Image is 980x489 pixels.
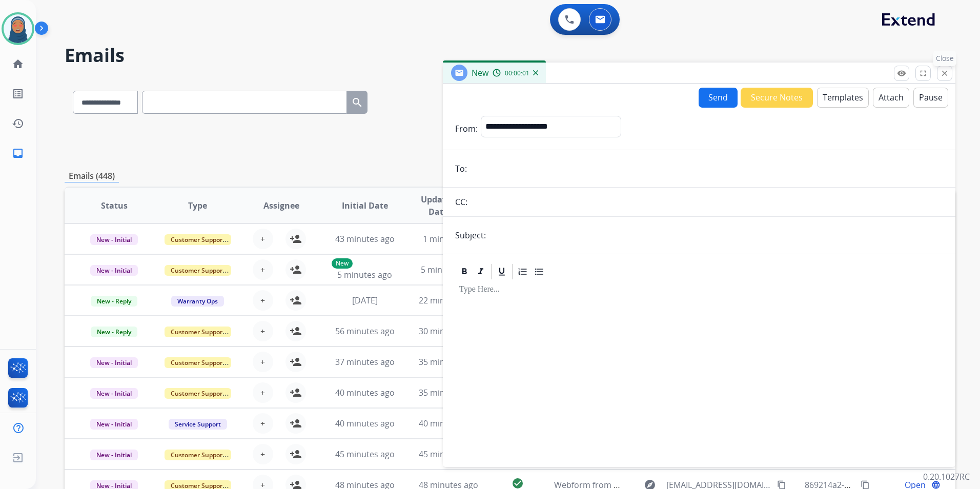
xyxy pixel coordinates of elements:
[337,269,392,280] span: 5 minutes ago
[335,356,395,368] span: 37 minutes ago
[90,234,138,245] span: New - Initial
[699,88,738,108] button: Send
[90,450,138,460] span: New - Initial
[290,386,302,399] mat-icon: person_add
[419,387,478,398] span: 35 minutes ago
[253,321,273,341] button: +
[290,263,302,276] mat-icon: person_add
[455,229,486,241] p: Subject:
[419,295,478,306] span: 22 minutes ago
[940,69,949,78] mat-icon: close
[253,413,273,434] button: +
[290,294,302,307] mat-icon: person_add
[90,388,138,399] span: New - Initial
[165,388,231,399] span: Customer Support
[897,69,906,78] mat-icon: remove_red_eye
[415,193,461,218] span: Updated Date
[90,357,138,368] span: New - Initial
[101,199,128,212] span: Status
[171,296,224,307] span: Warranty Ops
[65,45,955,66] h2: Emails
[290,356,302,368] mat-icon: person_add
[933,51,956,66] p: Close
[12,147,24,159] mat-icon: inbox
[165,357,231,368] span: Customer Support
[419,325,478,337] span: 30 minutes ago
[923,471,970,483] p: 0.20.1027RC
[351,96,363,109] mat-icon: search
[873,88,909,108] button: Attach
[90,419,138,430] span: New - Initial
[937,66,952,81] button: Close
[188,199,207,212] span: Type
[335,233,395,244] span: 43 minutes ago
[335,387,395,398] span: 40 minutes ago
[90,265,138,276] span: New - Initial
[253,444,273,464] button: +
[913,88,948,108] button: Pause
[290,417,302,430] mat-icon: person_add
[169,419,227,430] span: Service Support
[290,325,302,337] mat-icon: person_add
[419,356,478,368] span: 35 minutes ago
[419,449,478,460] span: 45 minutes ago
[332,258,353,269] p: New
[260,448,265,460] span: +
[918,69,928,78] mat-icon: fullscreen
[12,88,24,100] mat-icon: list_alt
[263,199,299,212] span: Assignee
[290,448,302,460] mat-icon: person_add
[260,233,265,245] span: +
[335,418,395,429] span: 40 minutes ago
[260,325,265,337] span: +
[260,386,265,399] span: +
[253,382,273,403] button: +
[419,418,478,429] span: 40 minutes ago
[260,294,265,307] span: +
[260,417,265,430] span: +
[532,264,547,279] div: Bullet List
[165,450,231,460] span: Customer Support
[352,295,378,306] span: [DATE]
[260,356,265,368] span: +
[260,263,265,276] span: +
[253,229,273,249] button: +
[455,162,467,175] p: To:
[165,234,231,245] span: Customer Support
[741,88,813,108] button: Secure Notes
[342,199,388,212] span: Initial Date
[505,69,529,77] span: 00:00:01
[91,327,137,337] span: New - Reply
[165,327,231,337] span: Customer Support
[290,233,302,245] mat-icon: person_add
[455,196,467,208] p: CC:
[515,264,530,279] div: Ordered List
[455,123,478,135] p: From:
[421,264,476,275] span: 5 minutes ago
[253,259,273,280] button: +
[91,296,137,307] span: New - Reply
[65,170,119,182] p: Emails (448)
[165,265,231,276] span: Customer Support
[817,88,869,108] button: Templates
[12,58,24,70] mat-icon: home
[423,233,474,244] span: 1 minute ago
[473,264,488,279] div: Italic
[12,117,24,130] mat-icon: history
[253,290,273,311] button: +
[472,67,488,78] span: New
[494,264,509,279] div: Underline
[253,352,273,372] button: +
[457,264,472,279] div: Bold
[335,449,395,460] span: 45 minutes ago
[4,14,32,43] img: avatar
[335,325,395,337] span: 56 minutes ago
